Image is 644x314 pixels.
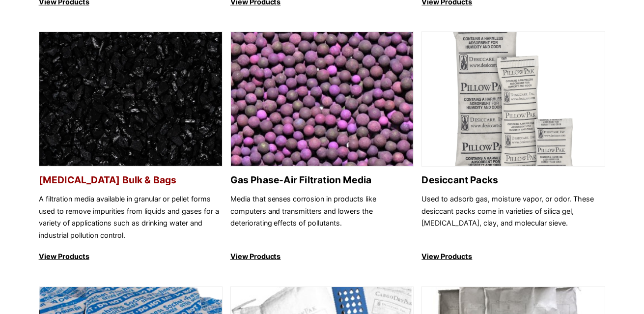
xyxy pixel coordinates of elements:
[39,31,223,262] a: Activated Carbon Bulk & Bags [MEDICAL_DATA] Bulk & Bags A filtration media available in granular ...
[230,174,414,186] h2: Gas Phase-Air Filtration Media
[230,193,414,241] p: Media that senses corrosion in products like computers and transmitters and lowers the deteriorat...
[421,31,605,262] a: Desiccant Packs Desiccant Packs Used to adsorb gas, moisture vapor, or odor. These desiccant pack...
[230,251,414,262] p: View Products
[231,32,414,167] img: Gas Phase-Air Filtration Media
[39,32,222,167] img: Activated Carbon Bulk & Bags
[421,251,605,262] p: View Products
[39,251,223,262] p: View Products
[422,32,605,167] img: Desiccant Packs
[39,174,223,186] h2: [MEDICAL_DATA] Bulk & Bags
[421,174,605,186] h2: Desiccant Packs
[421,193,605,241] p: Used to adsorb gas, moisture vapor, or odor. These desiccant packs come in varieties of silica ge...
[39,193,223,241] p: A filtration media available in granular or pellet forms used to remove impurities from liquids a...
[230,31,414,262] a: Gas Phase-Air Filtration Media Gas Phase-Air Filtration Media Media that senses corrosion in prod...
